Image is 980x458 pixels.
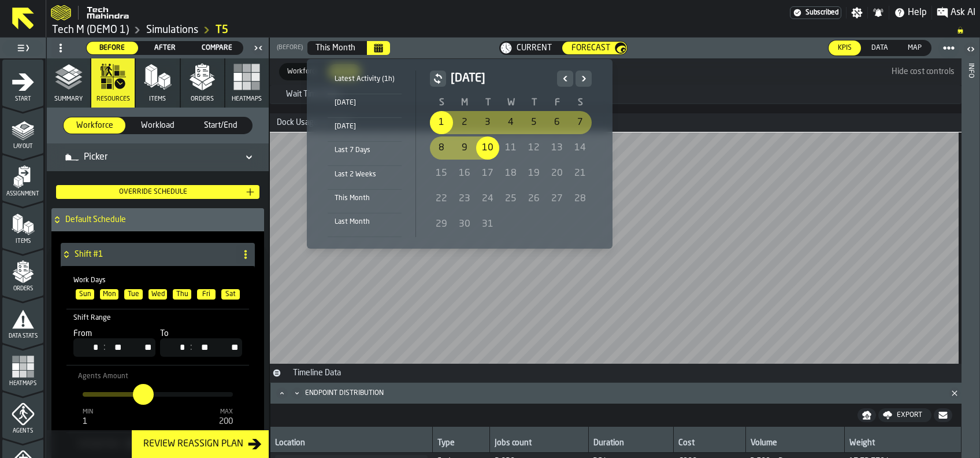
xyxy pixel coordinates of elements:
[430,213,453,236] div: Sunday, December 29, 2024
[545,136,569,160] div: 13
[476,96,499,110] th: T
[453,213,476,236] div: Monday, December 30, 2024
[522,111,545,134] div: 5
[499,187,522,210] div: 25
[430,71,592,237] div: December 2024
[430,213,453,236] div: 29
[476,136,499,160] div: Selected Range: Sunday, December 1 to Tuesday, December 10, 2024, Tuesday, December 10, 2024 sele...
[499,111,522,134] div: 4
[499,136,522,160] div: Wednesday, December 11, 2024
[453,111,476,134] div: Monday, December 2, 2024 selected
[569,111,592,134] div: Saturday, December 7, 2024 selected
[476,162,499,185] div: Tuesday, December 17, 2024
[545,162,569,185] div: 20
[499,162,522,185] div: Wednesday, December 18, 2024
[522,96,545,110] th: T
[499,96,522,110] th: W
[499,136,522,160] div: 11
[476,213,499,236] div: Tuesday, December 31, 2024
[430,96,453,110] th: S
[328,192,402,205] div: This Month
[522,187,545,210] div: 26
[476,187,499,210] div: Tuesday, December 24, 2024
[569,111,592,134] div: 7
[545,111,569,134] div: 6
[545,96,569,110] th: F
[430,96,592,237] table: December 2024
[522,187,545,210] div: Thursday, December 26, 2024
[545,162,569,185] div: Friday, December 20, 2024
[522,111,545,134] div: Thursday, December 5, 2024 selected
[557,71,573,87] button: Previous
[476,162,499,185] div: 17
[453,187,476,210] div: 23
[569,136,592,160] div: Saturday, December 14, 2024
[328,97,402,109] div: [DATE]
[476,111,499,134] div: Tuesday, December 3, 2024 selected
[453,213,476,236] div: 30
[522,162,545,185] div: 19
[545,187,569,210] div: 27
[430,162,453,185] div: Sunday, December 15, 2024
[522,136,545,160] div: 12
[476,136,499,160] div: 10
[522,136,545,160] div: Thursday, December 12, 2024
[545,136,569,160] div: Friday, December 13, 2024
[569,96,592,110] th: S
[453,136,476,160] div: 9
[453,162,476,185] div: 16
[545,111,569,134] div: Friday, December 6, 2024 selected
[430,71,446,87] button: button-
[569,162,592,185] div: Saturday, December 21, 2024
[499,111,522,134] div: Wednesday, December 4, 2024 selected
[430,111,453,134] div: Selected Range: Sunday, December 1 to Tuesday, December 10, 2024, Sunday, December 1, 2024 select...
[453,162,476,185] div: Monday, December 16, 2024
[430,187,453,210] div: Sunday, December 22, 2024
[453,187,476,210] div: Monday, December 23, 2024
[453,111,476,134] div: 2
[476,213,499,236] div: 31
[328,120,402,133] div: [DATE]
[476,187,499,210] div: 24
[522,162,545,185] div: Thursday, December 19, 2024
[576,71,592,87] button: Next
[430,136,453,160] div: 8
[328,73,402,86] div: Latest Activity (1h)
[328,144,402,157] div: Last 7 Days
[430,136,453,160] div: Sunday, December 8, 2024 selected
[328,168,402,181] div: Last 2 Weeks
[453,96,476,110] th: M
[545,187,569,210] div: Friday, December 27, 2024
[499,187,522,210] div: Wednesday, December 25, 2024
[451,71,552,87] h2: [DATE]
[569,136,592,160] div: 14
[453,136,476,160] div: Monday, December 9, 2024 selected
[328,216,402,228] div: Last Month
[476,111,499,134] div: 3
[499,162,522,185] div: 18
[430,111,453,134] div: 1
[569,162,592,185] div: 21
[430,187,453,210] div: 22
[430,162,453,185] div: 15
[569,187,592,210] div: Saturday, December 28, 2024
[569,187,592,210] div: 28
[316,68,603,239] div: Select date range Select date range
